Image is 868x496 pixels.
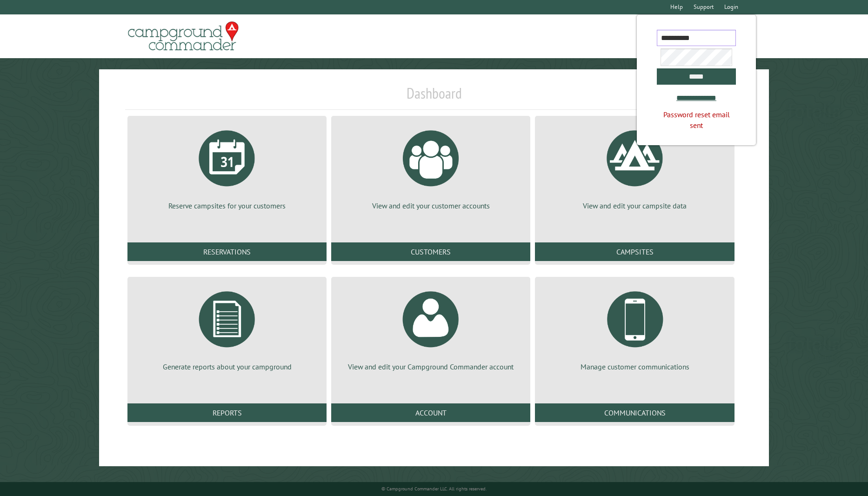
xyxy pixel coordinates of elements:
[657,109,736,130] div: Password reset email sent
[127,242,327,261] a: Reservations
[342,123,519,211] a: View and edit your customer accounts
[546,362,723,372] p: Manage customer communications
[139,284,315,372] a: Generate reports about your campground
[342,284,519,372] a: View and edit your Campground Commander account
[139,362,315,372] p: Generate reports about your campground
[331,242,530,261] a: Customers
[381,486,487,492] small: © Campground Commander LLC. All rights reserved.
[125,84,743,110] h1: Dashboard
[546,284,723,372] a: Manage customer communications
[546,201,723,211] p: View and edit your campsite data
[535,403,734,422] a: Communications
[546,123,723,211] a: View and edit your campsite data
[125,18,241,54] img: Campground Commander
[342,362,519,372] p: View and edit your Campground Commander account
[127,403,327,422] a: Reports
[139,201,315,211] p: Reserve campsites for your customers
[342,201,519,211] p: View and edit your customer accounts
[331,403,530,422] a: Account
[535,242,734,261] a: Campsites
[139,123,315,211] a: Reserve campsites for your customers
